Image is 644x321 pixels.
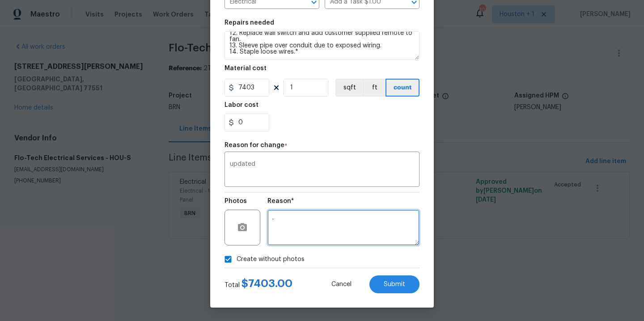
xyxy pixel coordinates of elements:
[267,198,294,204] h5: Reason*
[225,31,419,60] textarea: Perform the following electrical repairs below and what was included in the quote. This also incl...
[225,279,292,290] div: Total
[241,278,292,289] span: $ 7403.00
[317,275,366,293] button: Cancel
[225,65,267,72] h5: Material cost
[386,79,419,97] button: count
[267,210,419,245] textarea: .
[335,79,363,97] button: sqft
[369,275,419,293] button: Submit
[225,20,274,26] h5: Repairs needed
[363,79,386,97] button: ft
[225,102,258,108] h5: Labor cost
[225,142,284,148] h5: Reason for change
[237,255,305,264] span: Create without photos
[230,161,414,180] textarea: updated
[225,198,247,204] h5: Photos
[331,281,352,288] span: Cancel
[384,281,405,288] span: Submit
